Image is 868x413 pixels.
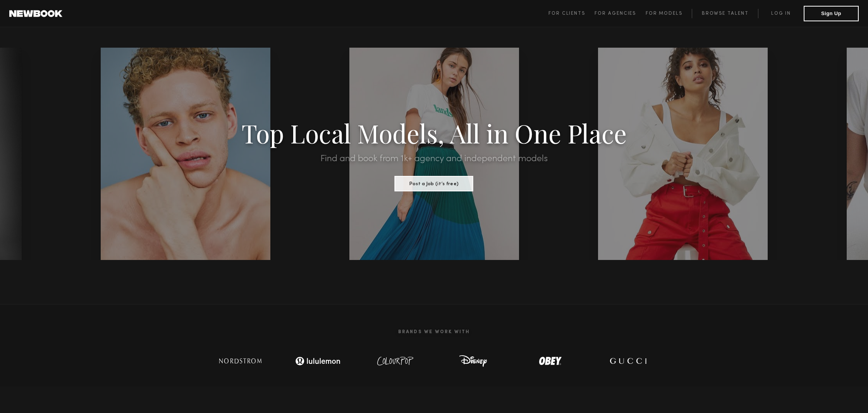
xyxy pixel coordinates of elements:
img: logo-obey.svg [525,353,576,369]
img: logo-gucci.svg [603,353,653,369]
a: For Models [646,9,692,18]
a: For Clients [548,9,595,18]
span: For Agencies [595,11,636,16]
img: logo-disney.svg [448,353,498,369]
a: Browse Talent [692,9,758,18]
span: For Clients [548,11,585,16]
img: logo-nordstrom.svg [213,353,268,369]
h1: Top Local Models, All in One Place [65,121,803,145]
h2: Brands We Work With [202,320,667,344]
a: Post a Job (it’s free) [395,179,473,187]
a: Log in [758,9,804,18]
button: Sign Up [804,6,859,21]
img: logo-lulu.svg [291,353,345,369]
img: logo-colour-pop.svg [370,353,421,369]
h2: Find and book from 1k+ agency and independent models [65,154,803,163]
span: For Models [646,11,682,16]
a: For Agencies [595,9,645,18]
button: Post a Job (it’s free) [395,176,473,191]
